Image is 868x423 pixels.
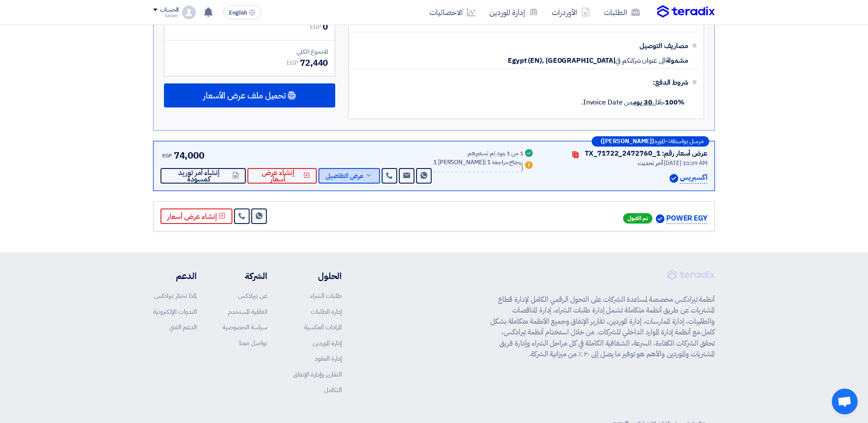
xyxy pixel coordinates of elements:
span: EGP [287,58,298,67]
span: مرسل بواسطة: [668,138,704,144]
span: المورد [654,138,665,144]
span: الى عنوان شركتكم في [615,56,665,65]
span: تم القبول [623,213,652,224]
span: 1 يحتاج مراجعه, [487,158,523,167]
div: 1 من 1 بنود تم تسعيرهم [468,150,523,157]
button: إنشاء أمر توريد كمسودة [161,168,246,184]
div: Sallam [153,13,179,18]
span: EGP [310,22,321,31]
span: خلال من Invoice Date. [581,97,685,107]
button: English [223,6,261,19]
img: Teradix logo [657,5,715,18]
li: الحلول [293,270,342,282]
img: Verified Account [656,215,664,223]
span: [DATE] 10:39 AM [664,159,707,168]
span: مشمولة [666,56,688,65]
div: Open chat [832,389,858,414]
button: عرض التفاصيل [318,168,380,184]
img: profile_test.png [182,6,196,19]
span: إنشاء أمر توريد كمسودة [167,169,231,182]
div: المجموع الكلي [171,47,328,56]
button: إنشاء عرض أسعار [161,208,232,224]
a: طلبات الشراء [310,291,342,300]
span: Egypt (EN), [GEOGRAPHIC_DATA] [508,56,615,65]
a: الندوات الإلكترونية [153,307,197,316]
a: اتفاقية المستخدم [228,307,267,316]
span: عرض التفاصيل [326,173,364,179]
div: مصاريف التوصيل [619,36,688,56]
button: إنشاء عرض أسعار [247,168,317,184]
div: الحساب [160,6,179,14]
span: إنشاء عرض أسعار [254,169,302,182]
a: إدارة العقود [315,354,342,363]
span: ) [521,164,523,173]
a: التكامل [324,385,342,395]
span: 0 [323,20,328,33]
li: الدعم [153,270,197,282]
a: الطلبات [597,2,647,22]
a: إدارة الطلبات [311,307,342,316]
span: أخر تحديث [638,159,662,168]
div: شروط الدفع: [366,72,688,93]
div: – [592,136,709,147]
div: 1 [PERSON_NAME] [433,159,523,172]
span: تحميل ملف عرض الأسعار [203,92,286,99]
span: ( [484,158,486,167]
a: الدعم الفني [169,322,197,332]
p: اكسبريس [680,172,707,184]
a: التقارير وإدارة الإنفاق [293,370,342,379]
a: عن تيرادكس [238,291,267,300]
strong: 100% [665,97,685,107]
a: إدارة الموردين [312,338,342,348]
img: Verified Account [670,174,678,183]
u: 30 يوم [633,97,652,107]
a: الاحصائيات [423,2,482,22]
span: EGP [162,152,172,159]
li: الشركة [222,270,267,282]
span: 72,440 [300,56,328,69]
a: الأوردرات [545,2,597,22]
span: English [229,10,247,16]
div: عرض أسعار رقم: TX_71722_2472760_1 [585,148,707,159]
a: إدارة الموردين [482,2,545,22]
a: تواصل معنا [239,338,267,348]
a: المزادات العكسية [304,322,342,332]
p: أنظمة تيرادكس مخصصة لمساعدة الشركات على التحول الرقمي الكامل لإدارة قطاع المشتريات عن طريق أنظمة ... [490,294,715,360]
a: لماذا تختار تيرادكس [154,291,197,300]
span: 74,000 [174,148,204,162]
b: ([PERSON_NAME]) [601,138,654,144]
a: سياسة الخصوصية [222,322,267,332]
p: POWER EGY [666,213,707,224]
